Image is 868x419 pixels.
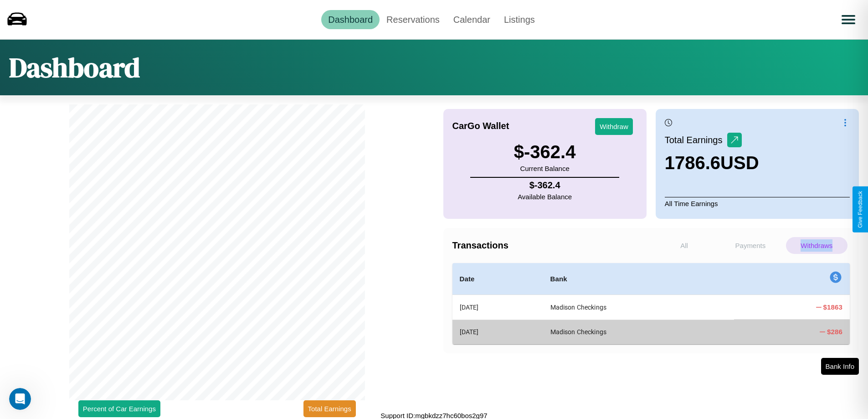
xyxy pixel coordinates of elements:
[514,162,576,175] p: Current Balance
[452,320,543,344] th: [DATE]
[823,302,842,312] h4: $ 1863
[543,295,734,320] th: Madison Checkings
[543,320,734,344] th: Madison Checkings
[452,121,509,131] h4: CarGo Wallet
[518,191,572,203] p: Available Balance
[497,10,542,29] a: Listings
[9,388,31,410] iframe: Intercom live chat
[719,237,781,254] p: Payments
[452,240,651,251] h4: Transactions
[653,237,715,254] p: All
[380,10,447,29] a: Reservations
[786,237,847,254] p: Withdraws
[857,191,863,228] div: Give Feedback
[665,153,759,173] h3: 1786.6 USD
[665,197,850,210] p: All Time Earnings
[447,10,497,29] a: Calendar
[78,400,160,417] button: Percent of Car Earnings
[321,10,380,29] a: Dashboard
[518,180,572,191] h4: $ -362.4
[452,263,850,344] table: simple table
[595,118,633,135] button: Withdraw
[460,274,536,285] h4: Date
[303,400,356,417] button: Total Earnings
[9,49,140,86] h1: Dashboard
[836,7,861,32] button: Open menu
[452,295,543,320] th: [DATE]
[665,132,727,148] p: Total Earnings
[827,327,842,336] h4: $ 286
[550,274,727,285] h4: Bank
[514,142,576,162] h3: $ -362.4
[821,358,859,375] button: Bank Info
